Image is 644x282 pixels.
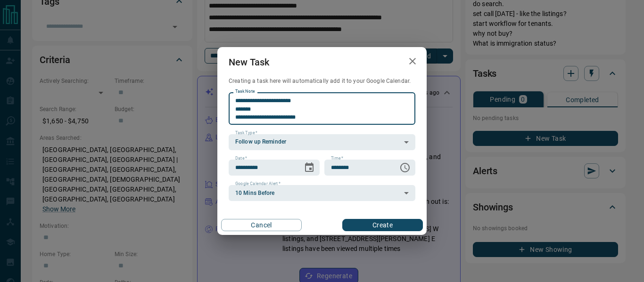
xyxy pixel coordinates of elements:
div: 10 Mins Before [229,185,415,201]
button: Choose time, selected time is 6:00 AM [396,158,414,177]
label: Date [235,155,247,161]
p: Creating a task here will automatically add it to your Google Calendar. [229,77,415,85]
label: Google Calendar Alert [235,181,281,187]
button: Create [342,219,423,231]
button: Cancel [221,219,302,231]
button: Choose date, selected date is Aug 18, 2025 [300,158,319,177]
label: Time [331,155,343,161]
label: Task Note [235,89,255,95]
div: Follow up Reminder [229,134,415,150]
h2: New Task [217,47,281,77]
label: Task Type [235,130,257,136]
